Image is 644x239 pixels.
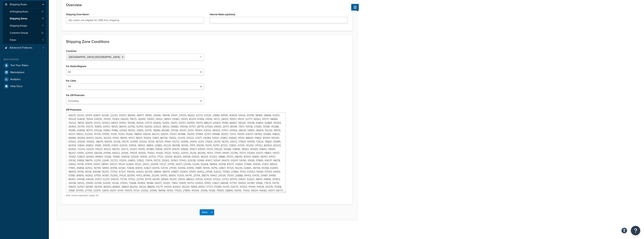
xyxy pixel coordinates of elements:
li: Advanced Features [3,44,46,51]
span: Help Docs [10,85,23,88]
button: Open Resource Center [631,226,640,235]
a: Shipping Zones7 [3,15,46,22]
a: Shipping Rules [3,1,46,8]
label: Countries [66,50,77,53]
h3: Shipping Zone Conditions [66,39,348,44]
span: Shipping Groups [10,24,27,27]
label: For States/Regions [66,65,86,68]
a: Customer Groups13 [3,30,46,36]
span: Shipping Rules [10,3,27,6]
li: Filters [3,37,46,44]
span: [GEOGRAPHIC_DATA] [GEOGRAPHIC_DATA] [69,55,120,59]
h3: Overview [66,3,348,7]
li: Shipping Rules [3,1,46,44]
li: Customer Groups [3,30,46,36]
div: Resources [3,58,46,61]
a: Marketplace [3,69,46,76]
span: 7 [42,17,43,20]
span: All Shipping Rules [10,10,28,13]
label: Shipping Zone Name [66,13,90,16]
a: Analytics [3,76,46,83]
span: 17 [42,10,43,13]
button: Show Help Docs [351,4,359,11]
a: AllShipping Rules17 [3,8,46,15]
label: ZIP/Postcodes [66,108,81,111]
span: Shipping Zones [10,17,27,20]
label: Internal Notes (optional) [210,13,235,16]
span: Filters [10,39,16,42]
li: Shipping Zones [3,15,46,22]
p: Enter comma separated, ranges, etc [66,194,204,197]
button: Save [200,209,210,215]
span: 1 [43,46,44,49]
a: Help Docs [3,83,46,90]
a: Advanced Features1 [3,44,46,51]
span: Marketplace [10,71,24,74]
textarea: 66675, 92321, 00511, 83831, 50281, 22292, 55507, 85660, 48977, 78180, 24566, 78408, 51441, 27005,... [66,112,286,193]
span: Test Your Rates [10,64,28,67]
a: Filters7 [3,37,46,44]
span: 7 [42,39,43,42]
span: Advanced Features [10,46,32,49]
span: 7 [42,24,43,27]
li: Shipping Groups [3,22,46,29]
span: Analytics [10,78,21,81]
a: Shipping Groups7 [3,22,46,29]
label: For ZIP/Postcode [66,94,84,97]
label: For Cities [66,79,76,82]
span: 13 [41,31,43,35]
a: Test Your Rates [3,62,46,69]
span: Customer Groups [10,31,28,35]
